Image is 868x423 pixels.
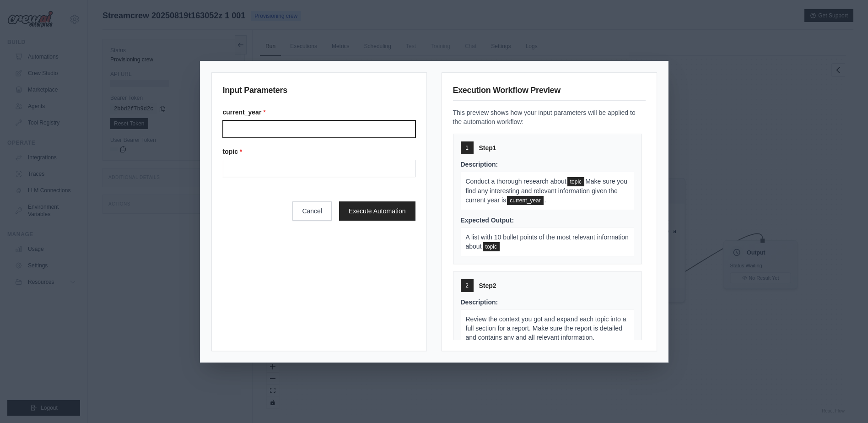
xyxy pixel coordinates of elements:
button: Cancel [292,201,332,221]
button: Execute Automation [339,201,415,221]
span: topic [483,242,500,251]
span: Make sure you find any interesting and relevant information given the current year is [466,178,627,204]
span: Step 1 [479,143,496,152]
label: current_year [223,108,415,117]
label: topic [223,147,415,156]
iframe: Chat Widget [822,379,868,423]
span: . [545,196,546,204]
span: Conduct a thorough research about [466,178,566,185]
span: 2 [465,282,469,289]
span: current_year [507,196,543,205]
span: Description: [461,161,498,168]
span: 1 [465,144,469,152]
span: Step 2 [479,281,496,290]
p: This preview shows how your input parameters will be applied to the automation workflow: [453,108,646,126]
span: Expected Output: [461,217,514,224]
span: Review the context you got and expand each topic into a full section for a report. Make sure the ... [466,315,626,341]
span: A list with 10 bullet points of the most relevant information about [466,233,629,250]
span: topic [567,177,584,186]
span: Description: [461,298,498,306]
h3: Input Parameters [223,84,415,100]
h3: Execution Workflow Preview [453,84,646,101]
